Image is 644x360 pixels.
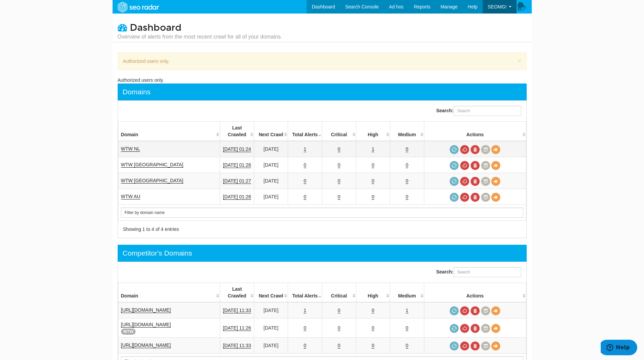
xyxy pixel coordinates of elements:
a: Cancel in-progress audit [460,177,469,186]
span: Help [468,4,478,9]
a: 0 [372,325,374,331]
a: Cancel in-progress audit [460,145,469,154]
a: [DATE] 01:27 [223,178,251,184]
div: Showing 1 to 4 of 4 entries [123,226,314,233]
th: High: activate to sort column descending [356,283,390,303]
a: 0 [338,194,340,200]
a: Delete most recent audit [471,341,480,351]
th: Total Alerts: activate to sort column ascending [288,283,322,303]
a: 0 [304,343,306,349]
td: [DATE] [254,157,288,173]
a: [DATE] 01:28 [223,162,251,168]
a: 0 [372,308,374,313]
a: Delete most recent audit [471,177,480,186]
a: Delete most recent audit [471,161,480,170]
a: 0 [304,178,306,184]
a: Crawl History [481,341,490,351]
a: 1 [372,146,374,152]
a: 0 [406,146,408,152]
a: 0 [304,325,306,331]
a: 0 [372,343,374,349]
a: [DATE] 11:26 [223,325,251,331]
iframe: Opens a widget where you can find more information [601,340,637,357]
a: 0 [304,194,306,200]
small: Overview of alerts from the most recent crawl for all of your domains. [118,33,282,41]
a: 0 [406,343,408,349]
input: Search [121,208,523,218]
td: [DATE] [254,338,288,354]
a: 0 [338,146,340,152]
a: 0 [338,308,340,313]
a: Crawl History [481,324,490,333]
a: Request a crawl [450,177,459,186]
a: [DATE] 11:33 [223,343,251,349]
div: Authorized users only. [118,77,527,83]
a: 0 [406,178,408,184]
a: Cancel in-progress audit [460,306,469,315]
a: Crawl History [481,161,490,170]
a: Request a crawl [450,161,459,170]
button: × [517,57,521,64]
span: Dashboard [130,22,182,33]
a: Delete most recent audit [471,324,480,333]
td: [DATE] [254,173,288,189]
div: Competitor's Domains [123,248,192,258]
a: [URL][DOMAIN_NAME] [121,307,171,313]
th: Total Alerts: activate to sort column ascending [288,122,322,141]
a: View Domain Overview [491,341,500,351]
input: Search: [454,106,521,116]
span: WTW [121,329,136,335]
th: High: activate to sort column descending [356,122,390,141]
a: Crawl History [481,177,490,186]
a: WTW AU [121,194,141,199]
a: View Domain Overview [491,324,500,333]
th: Domain: activate to sort column ascending [118,122,220,141]
a: Cancel in-progress audit [460,193,469,202]
a: 1 [304,146,306,152]
a: View Domain Overview [491,193,500,202]
a: Crawl History [481,306,490,315]
a: View Domain Overview [491,161,500,170]
a: [DATE] 11:33 [223,308,251,313]
a: WTW [GEOGRAPHIC_DATA] [121,178,184,184]
th: Critical: activate to sort column descending [322,283,356,303]
a: 0 [338,343,340,349]
a: View Domain Overview [491,177,500,186]
a: View Domain Overview [491,306,500,315]
a: Cancel in-progress audit [460,324,469,333]
a: Request a crawl [450,341,459,351]
th: Next Crawl: activate to sort column descending [254,283,288,303]
a: WTW NL [121,146,140,152]
th: Last Crawled: activate to sort column descending [220,283,254,303]
label: Search: [436,267,521,277]
a: 0 [338,325,340,331]
a: 0 [372,194,374,200]
img: SEORadar [115,1,162,13]
td: [DATE] [254,302,288,318]
a: Request a crawl [450,145,459,154]
a: 1 [304,308,306,313]
a: 0 [338,178,340,184]
th: Domain: activate to sort column ascending [118,283,220,303]
a: WTW [GEOGRAPHIC_DATA] [121,162,184,168]
a: 0 [372,162,374,168]
a: Cancel in-progress audit [460,341,469,351]
a: Cancel in-progress audit [460,161,469,170]
span: Ad hoc [389,4,404,9]
input: Search: [454,267,521,277]
div: Authorized users only. [118,52,527,70]
span: Manage [440,4,458,9]
th: Medium: activate to sort column descending [390,122,424,141]
span: SEOMG! [488,4,507,9]
a: Request a crawl [450,324,459,333]
a: [DATE] 01:24 [223,146,251,152]
a: 0 [338,162,340,168]
a: Crawl History [481,145,490,154]
th: Actions: activate to sort column ascending [424,283,526,303]
a: Delete most recent audit [471,306,480,315]
a: 0 [372,178,374,184]
th: Critical: activate to sort column descending [322,122,356,141]
a: 0 [406,162,408,168]
label: Search: [436,106,521,116]
td: [DATE] [254,318,288,338]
